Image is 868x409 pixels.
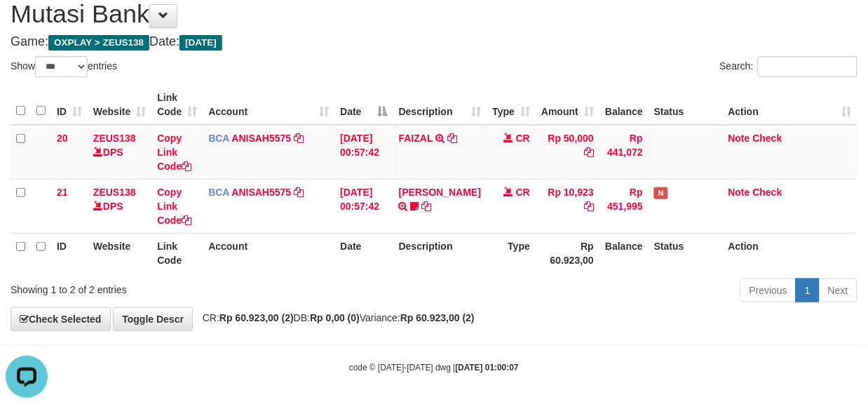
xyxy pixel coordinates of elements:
[819,279,857,302] a: Next
[723,85,857,125] th: Action: activate to sort column ascending
[11,307,111,331] a: Check Selected
[11,56,117,77] label: Show entries
[536,233,599,273] th: Rp 60.923,00
[11,277,351,297] div: Showing 1 to 2 of 2 entries
[753,133,782,144] a: Check
[599,125,649,180] td: Rp 441,072
[422,201,432,212] a: Copy FAZLUL RIZAL to clipboard
[487,85,536,125] th: Type: activate to sort column ascending
[35,56,88,77] select: Showentries
[649,233,723,273] th: Status
[599,233,649,273] th: Balance
[208,187,229,198] span: BCA
[232,187,292,198] a: ANISAH5575
[536,85,599,125] th: Amount: activate to sort column ascending
[796,279,820,302] a: 1
[208,133,229,144] span: BCA
[334,233,393,273] th: Date
[728,187,750,198] a: Note
[196,312,475,323] span: CR: DB: Variance:
[294,187,304,198] a: Copy ANISAH5575 to clipboard
[740,279,796,302] a: Previous
[536,179,599,233] td: Rp 10,923
[487,233,536,273] th: Type
[48,35,149,51] span: OXPLAY > ZEUS138
[88,85,151,125] th: Website: activate to sort column ascending
[584,201,594,212] a: Copy Rp 10,923 to clipboard
[88,125,151,180] td: DPS
[151,233,203,273] th: Link Code
[599,85,649,125] th: Balance
[654,187,668,199] span: Has Note
[447,133,457,144] a: Copy FAIZAL to clipboard
[157,187,191,226] a: Copy Link Code
[720,56,857,77] label: Search:
[456,363,519,373] strong: [DATE] 01:00:07
[723,233,857,273] th: Action
[753,187,782,198] a: Check
[536,125,599,180] td: Rp 50,000
[51,85,88,125] th: ID: activate to sort column ascending
[393,233,487,273] th: Description
[516,133,530,144] span: CR
[393,85,487,125] th: Description: activate to sort column ascending
[758,56,857,77] input: Search:
[584,147,594,158] a: Copy Rp 50,000 to clipboard
[400,312,475,323] strong: Rp 60.923,00 (2)
[599,179,649,233] td: Rp 451,995
[399,187,481,198] a: [PERSON_NAME]
[57,187,68,198] span: 21
[294,133,304,144] a: Copy ANISAH5575 to clipboard
[179,35,222,51] span: [DATE]
[310,312,360,323] strong: Rp 0,00 (0)
[219,312,294,323] strong: Rp 60.923,00 (2)
[6,6,48,48] button: Open LiveChat chat widget
[88,179,151,233] td: DPS
[88,233,151,273] th: Website
[232,133,292,144] a: ANISAH5575
[349,363,519,373] small: code © [DATE]-[DATE] dwg |
[151,85,203,125] th: Link Code: activate to sort column ascending
[334,85,393,125] th: Date: activate to sort column descending
[334,179,393,233] td: [DATE] 00:57:42
[649,85,723,125] th: Status
[203,233,334,273] th: Account
[93,133,136,144] a: ZEUS138
[334,125,393,180] td: [DATE] 00:57:42
[728,133,750,144] a: Note
[57,133,68,144] span: 20
[51,233,88,273] th: ID
[157,133,191,172] a: Copy Link Code
[516,187,530,198] span: CR
[399,133,433,144] a: FAIZAL
[93,187,136,198] a: ZEUS138
[113,307,193,331] a: Toggle Descr
[203,85,334,125] th: Account: activate to sort column ascending
[11,35,857,49] h4: Game: Date:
